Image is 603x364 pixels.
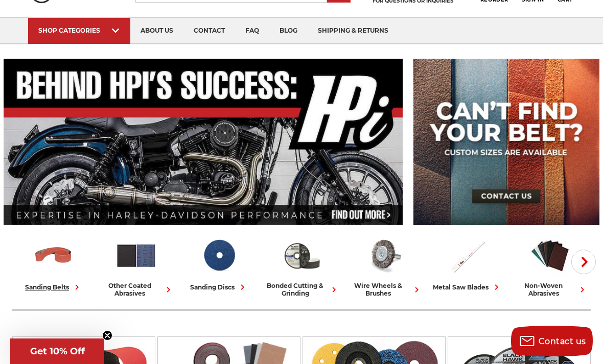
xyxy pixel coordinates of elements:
[38,27,120,34] div: SHOP CATEGORIES
[511,326,593,356] button: Contact us
[539,336,586,346] span: Contact us
[308,18,399,44] a: shipping & returns
[190,282,248,293] div: sanding discs
[413,59,599,225] img: promo banner for custom belts.
[130,18,183,44] a: about us
[513,234,588,297] a: non-woven abrasives
[363,234,406,277] img: Wire Wheels & Brushes
[281,234,323,277] img: Bonded Cutting & Grinding
[102,330,112,341] button: Close teaser
[265,282,339,297] div: bonded cutting & grinding
[235,18,269,44] a: faq
[446,234,489,277] img: Metal Saw Blades
[571,250,596,274] button: Next
[115,234,157,277] img: Other Coated Abrasives
[183,18,235,44] a: contact
[4,59,403,225] img: Banner for an interview featuring Horsepower Inc who makes Harley performance upgrades featured o...
[529,234,571,277] img: Non-woven Abrasives
[347,282,422,297] div: wire wheels & brushes
[430,234,505,293] a: metal saw blades
[433,282,502,293] div: metal saw blades
[25,282,82,293] div: sanding belts
[30,346,85,357] span: Get 10% Off
[10,338,104,364] div: Get 10% OffClose teaser
[265,234,339,297] a: bonded cutting & grinding
[513,282,588,297] div: non-woven abrasives
[16,234,91,293] a: sanding belts
[182,234,257,293] a: sanding discs
[99,234,174,297] a: other coated abrasives
[269,18,308,44] a: blog
[32,234,75,277] img: Sanding Belts
[347,234,422,297] a: wire wheels & brushes
[198,234,240,277] img: Sanding Discs
[99,282,174,297] div: other coated abrasives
